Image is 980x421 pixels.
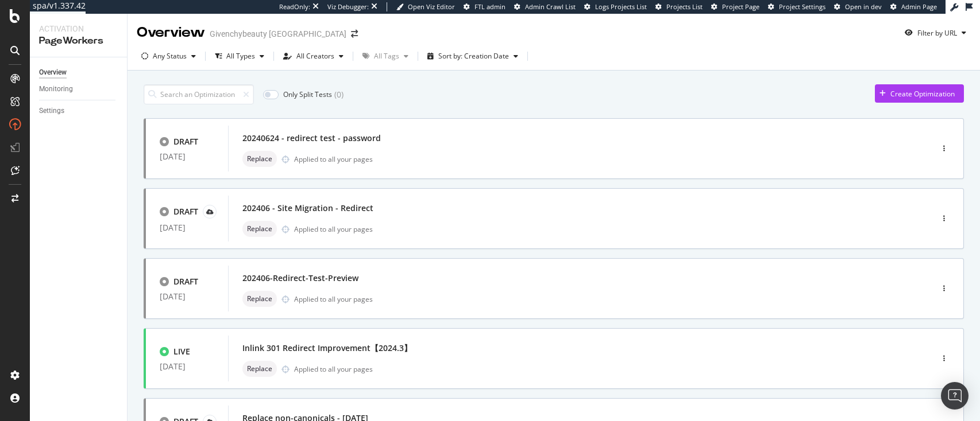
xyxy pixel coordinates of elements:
a: Logs Projects List [584,2,647,11]
a: Project Page [711,2,759,11]
button: Filter by URL [900,24,971,42]
span: Replace [247,155,272,162]
a: Admin Page [890,2,937,11]
div: Viz Debugger: [327,2,369,11]
button: All Creators [279,47,348,65]
span: Open Viz Editor [408,2,455,11]
a: Overview [39,67,119,79]
div: Settings [39,105,64,117]
a: Admin Crawl List [514,2,576,11]
a: Settings [39,105,119,117]
div: [DATE] [160,292,214,301]
a: Open in dev [834,2,882,11]
div: 20240624 - redirect test - password [242,132,381,144]
div: [DATE] [160,362,214,371]
div: Open Intercom Messenger [941,382,969,410]
span: Project Page [722,2,759,11]
div: LIVE [173,346,190,357]
span: Replace [247,225,272,232]
div: neutral label [242,221,277,237]
a: Projects List [655,2,703,11]
span: Replace [247,365,272,372]
div: DRAFT [173,276,198,287]
div: Activation [39,23,118,34]
div: ( 0 ) [334,89,344,100]
span: Logs Projects List [595,2,647,11]
div: [DATE] [160,223,214,232]
div: All Types [226,53,255,60]
div: Monitoring [39,83,73,95]
button: All Tags [358,47,413,65]
div: Applied to all your pages [294,224,373,234]
div: Applied to all your pages [294,294,373,304]
button: Any Status [137,47,200,65]
span: Projects List [666,2,703,11]
div: neutral label [242,361,277,377]
span: FTL admin [474,2,506,11]
span: Admin Crawl List [525,2,576,11]
div: [DATE] [160,152,214,161]
span: Open in dev [845,2,882,11]
button: All Types [210,47,269,65]
div: Applied to all your pages [294,364,373,374]
div: Only Split Tests [283,89,332,99]
div: Create Optimization [890,89,955,99]
div: Sort by: Creation Date [438,53,509,60]
a: Project Settings [768,2,825,11]
a: Open Viz Editor [396,2,455,11]
a: Monitoring [39,83,119,95]
div: arrow-right-arrow-left [351,30,358,38]
div: All Creators [296,53,334,60]
div: 202406 - Site Migration - Redirect [242,202,373,214]
button: Create Optimization [875,84,964,103]
div: DRAFT [173,136,198,147]
div: Givenchybeauty [GEOGRAPHIC_DATA] [210,28,346,40]
div: PageWorkers [39,34,118,48]
a: FTL admin [464,2,506,11]
div: All Tags [374,53,399,60]
span: Replace [247,295,272,302]
div: Overview [39,67,67,79]
input: Search an Optimization [144,84,254,104]
div: ReadOnly: [279,2,310,11]
button: Sort by: Creation Date [423,47,523,65]
span: Admin Page [901,2,937,11]
div: neutral label [242,151,277,167]
div: Overview [137,23,205,42]
div: Filter by URL [917,28,957,38]
div: DRAFT [173,206,198,217]
div: Any Status [153,53,187,60]
div: neutral label [242,291,277,307]
div: Inlink 301 Redirect Improvement【2024.3】 [242,342,412,354]
div: 202406-Redirect-Test-Preview [242,272,358,284]
div: Applied to all your pages [294,154,373,164]
span: Project Settings [779,2,825,11]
